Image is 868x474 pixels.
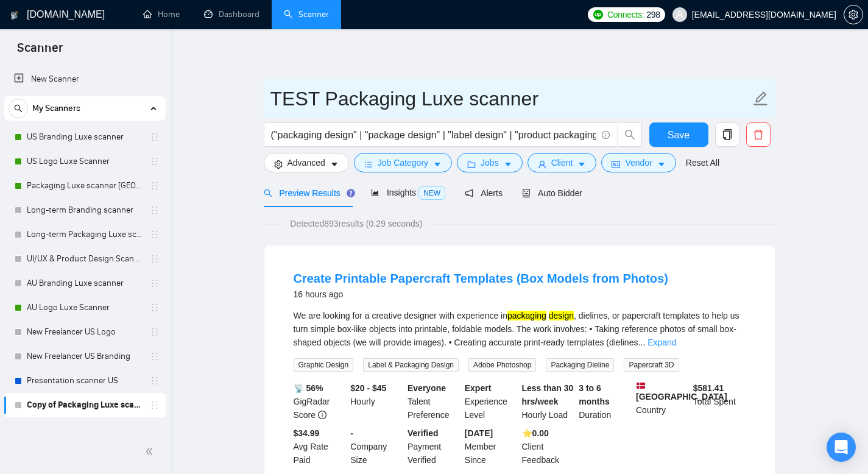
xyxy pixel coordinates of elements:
[520,426,577,467] div: Client Feedback
[350,383,386,393] b: $20 - $45
[4,96,166,417] li: My Scanners
[4,67,166,91] li: New Scanner
[457,153,523,172] button: folderJobscaret-down
[371,188,445,197] span: Insights
[657,160,666,169] span: caret-down
[294,309,746,349] div: We are looking for a creative designer with experience in , dielines, or papercraft templates to ...
[150,352,160,361] span: holder
[143,9,180,19] a: homeHome
[507,311,546,320] mark: packaging
[27,271,143,295] a: AU Branding Luxe scanner
[465,188,503,198] span: Alerts
[270,83,750,114] input: Scanner name...
[625,156,652,169] span: Vendor
[747,129,770,140] span: delete
[27,295,143,320] a: AU Logo Luxe Scanner
[504,160,512,169] span: caret-down
[522,189,531,197] span: robot
[577,160,586,169] span: caret-down
[27,198,143,222] a: Long-term Branding scanner
[576,381,633,422] div: Duration
[637,381,645,390] img: 🇩🇰
[520,381,577,422] div: Hourly Load
[150,254,160,264] span: holder
[150,132,160,142] span: holder
[481,156,499,169] span: Jobs
[618,122,642,147] button: search
[686,156,719,169] a: Reset All
[549,311,574,320] mark: design
[27,247,143,271] a: UI/UX & Product Design Scanner
[522,188,582,198] span: Auto Bidder
[27,344,143,369] a: New Freelancer US Branding
[27,174,143,198] a: Packaging Luxe scanner [GEOGRAPHIC_DATA]
[462,381,520,422] div: Experience Level
[264,153,349,172] button: settingAdvancedcaret-down
[646,8,660,21] span: 298
[14,67,156,91] a: New Scanner
[408,383,446,393] b: Everyone
[27,125,143,149] a: US Branding Luxe scanner
[27,149,143,174] a: US Logo Luxe Scanner
[538,160,546,169] span: user
[9,99,28,118] button: search
[715,122,739,147] button: copy
[150,205,160,215] span: holder
[844,5,863,24] button: setting
[7,39,72,65] span: Scanner
[274,160,283,169] span: setting
[676,10,684,19] span: user
[294,428,320,438] b: $34.99
[32,96,80,121] span: My Scanners
[294,272,668,285] a: Create Printable Papercraft Templates (Box Models from Photos)
[348,381,405,422] div: Hourly
[693,383,724,393] b: $ 581.41
[371,188,379,197] span: area-chart
[405,381,462,422] div: Talent Preference
[649,122,708,147] button: Save
[27,393,143,417] a: Copy of Packaging Luxe scanner [GEOGRAPHIC_DATA]
[647,338,676,347] a: Expand
[638,338,645,347] span: ...
[150,278,160,288] span: holder
[844,10,863,19] a: setting
[465,428,493,438] b: [DATE]
[551,156,573,169] span: Client
[27,222,143,247] a: Long-term Packaging Luxe scanner
[354,153,452,172] button: barsJob Categorycaret-down
[150,181,160,191] span: holder
[601,153,676,172] button: idcardVendorcaret-down
[522,428,549,438] b: ⭐️ 0.00
[150,303,160,313] span: holder
[465,189,473,197] span: notification
[27,369,143,393] a: Presentation scanner US
[691,381,748,422] div: Total Spent
[291,426,348,467] div: Avg Rate Paid
[150,230,160,239] span: holder
[363,358,459,372] span: Label & Packaging Design
[405,426,462,467] div: Payment Verified
[348,426,405,467] div: Company Size
[746,122,771,147] button: delete
[350,428,353,438] b: -
[668,127,690,143] span: Save
[294,358,354,372] span: Graphic Design
[294,287,668,302] div: 16 hours ago
[318,411,326,419] span: info-circle
[150,157,160,166] span: holder
[284,9,329,19] a: searchScanner
[27,320,143,344] a: New Freelancer US Logo
[753,91,769,107] span: edit
[467,160,476,169] span: folder
[330,160,339,169] span: caret-down
[345,188,356,199] div: Tooltip anchor
[294,383,323,393] b: 📡 56%
[633,381,691,422] div: Country
[145,445,157,458] span: double-left
[528,153,597,172] button: userClientcaret-down
[465,383,492,393] b: Expert
[150,400,160,410] span: holder
[364,160,373,169] span: bars
[593,10,603,19] img: upwork-logo.png
[281,217,431,230] span: Detected 893 results (0.29 seconds)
